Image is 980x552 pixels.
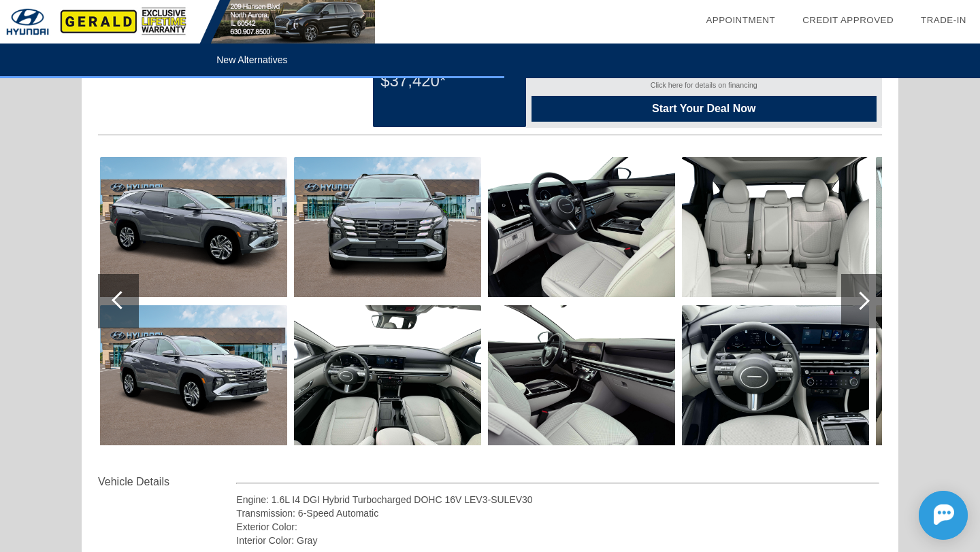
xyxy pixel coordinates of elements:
[549,103,860,115] span: Start Your Deal Now
[294,305,481,445] img: New-2025-Hyundai-TucsonHybrid-Limited-ID24585137162-aHR0cDovL2ltYWdlcy51bml0c2ludmVudG9yeS5jb20vd...
[857,479,980,552] iframe: Chat Assistance
[98,94,882,116] div: Quoted on [DATE] 5:41:40 PM
[802,15,894,25] a: Credit Approved
[706,15,775,25] a: Appointment
[236,506,879,520] div: Transmission: 6-Speed Automatic
[532,81,877,96] div: Click here for details on financing
[488,305,675,445] img: New-2025-Hyundai-TucsonHybrid-Limited-ID24585137168-aHR0cDovL2ltYWdlcy51bml0c2ludmVudG9yeS5jb20vd...
[100,305,287,445] img: New-2025-Hyundai-TucsonHybrid-Limited-ID24585137156-aHR0cDovL2ltYWdlcy51bml0c2ludmVudG9yeS5jb20vd...
[236,534,879,547] div: Interior Color: Gray
[682,305,869,445] img: New-2025-Hyundai-TucsonHybrid-Limited-ID24585137174-aHR0cDovL2ltYWdlcy51bml0c2ludmVudG9yeS5jb20vd...
[236,493,879,506] div: Engine: 1.6L I4 DGI Hybrid Turbocharged DOHC 16V LEV3-SULEV30
[682,157,869,297] img: New-2025-Hyundai-TucsonHybrid-Limited-ID24585137171-aHR0cDovL2ltYWdlcy51bml0c2ludmVudG9yeS5jb20vd...
[236,520,879,534] div: Exterior Color:
[98,474,236,490] div: Vehicle Details
[294,157,481,297] img: New-2025-Hyundai-TucsonHybrid-Limited-ID24585137159-aHR0cDovL2ltYWdlcy51bml0c2ludmVudG9yeS5jb20vd...
[100,157,287,297] img: New-2025-Hyundai-TucsonHybrid-Limited-ID24585137153-aHR0cDovL2ltYWdlcy51bml0c2ludmVudG9yeS5jb20vd...
[921,15,966,25] a: Trade-In
[488,157,675,297] img: New-2025-Hyundai-TucsonHybrid-Limited-ID24585137165-aHR0cDovL2ltYWdlcy51bml0c2ludmVudG9yeS5jb20vd...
